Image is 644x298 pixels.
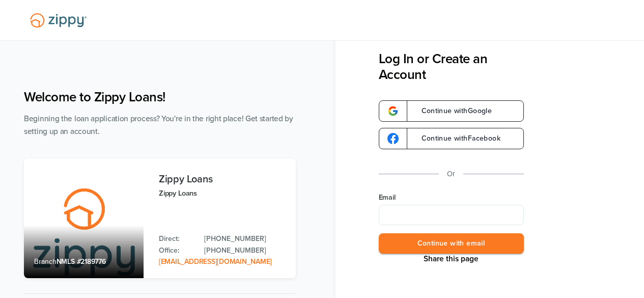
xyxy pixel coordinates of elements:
h3: Log In or Create an Account [379,51,524,83]
span: Beginning the loan application process? You're in the right place! Get started by setting up an a... [24,114,293,136]
a: Email Address: zippyguide@zippymh.com [159,257,272,266]
a: Office Phone: 512-975-2947 [204,245,286,256]
input: Email Address [379,205,524,225]
span: Continue with Google [411,107,492,115]
span: NMLS #2189776 [57,257,106,266]
img: google-logo [387,105,399,117]
p: Zippy Loans [159,187,286,199]
h3: Zippy Loans [159,174,286,185]
span: Continue with Facebook [411,135,500,142]
button: Share This Page [421,254,482,264]
h1: Welcome to Zippy Loans! [24,89,296,105]
img: google-logo [387,133,399,144]
button: Continue with email [379,233,524,254]
span: Branch [34,257,57,266]
img: Lender Logo [24,9,93,32]
p: Or [447,168,455,180]
a: Direct Phone: 512-975-2947 [204,233,286,245]
p: Office: [159,245,194,256]
a: google-logoContinue withGoogle [379,100,524,122]
a: google-logoContinue withFacebook [379,128,524,149]
p: Direct: [159,233,194,245]
label: Email [379,193,524,203]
